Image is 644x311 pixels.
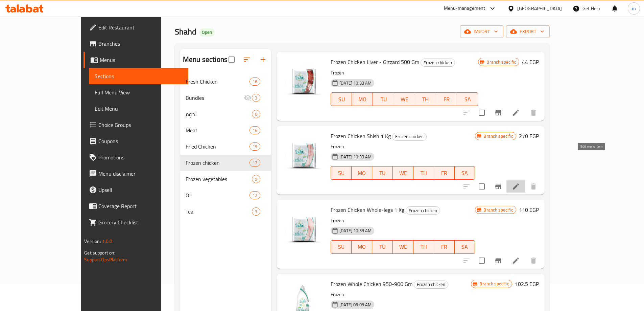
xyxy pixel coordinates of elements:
button: MO [352,166,372,180]
button: FR [434,240,455,254]
span: [DATE] 10:33 AM [337,154,374,160]
span: Promotions [98,153,183,161]
span: TU [375,168,390,178]
p: Frozen [331,69,478,77]
span: Coupons [98,137,183,145]
button: MO [352,240,372,254]
div: Frozen chicken [186,159,249,167]
button: TH [413,240,434,254]
div: items [249,142,260,151]
p: Frozen [331,142,475,151]
div: [GEOGRAPHIC_DATA] [517,5,562,12]
div: Frozen vegetables9 [180,171,271,187]
span: FR [439,94,454,104]
img: Frozen Chicken Whole-legs 1 Kg [282,205,325,248]
span: Branch specific [484,59,519,65]
span: Frozen Chicken Shish 1 Kg [331,131,391,141]
a: Coupons [84,133,188,149]
span: Select to update [475,106,489,120]
span: TU [375,242,390,252]
span: Frozen vegetables [186,175,252,183]
span: Frozen chicken [421,59,455,67]
span: [DATE] 06:09 AM [337,302,374,308]
button: SA [455,166,475,180]
div: Frozen chicken [414,281,448,289]
span: 16 [250,79,260,85]
span: TH [416,242,431,252]
div: items [249,159,260,167]
div: items [249,191,260,199]
span: Frozen chicken [392,133,426,140]
span: Tea [186,207,252,216]
div: لحوم0 [180,106,271,122]
div: Tea3 [180,203,271,220]
button: TH [413,166,434,180]
span: WE [396,242,411,252]
button: TH [415,92,436,106]
span: Upsell [98,186,183,194]
button: TU [372,166,393,180]
span: Oil [186,191,249,199]
a: Edit menu item [512,257,520,265]
span: Frozen Whole Chicken 950-900 Gm [331,279,412,289]
span: SU [334,242,349,252]
img: Frozen Chicken Shish 1 Kg [282,131,325,175]
div: items [252,175,260,183]
button: FR [434,166,455,180]
a: Full Menu View [89,84,188,101]
span: Frozen chicken [414,281,448,288]
button: SU [331,92,352,106]
div: Meat [186,126,249,134]
a: Grocery Checklist [84,214,188,230]
span: Branch specific [481,207,516,213]
span: Frozen Chicken Liver - Gizzard 500 Gm [331,57,419,67]
span: 3 [252,95,260,101]
span: m [632,5,636,12]
span: Get support on: [84,248,115,257]
span: 12 [250,192,260,199]
span: Fried Chicken [186,142,249,151]
div: items [252,94,260,102]
span: TH [418,94,433,104]
button: WE [394,92,415,106]
h6: 270 EGP [519,131,539,141]
span: Open [199,29,215,35]
button: TU [372,240,393,254]
div: Frozen chicken17 [180,155,271,171]
span: FR [437,242,452,252]
button: Branch-specific-item [490,105,506,121]
span: 3 [252,208,260,215]
span: SU [334,168,349,178]
span: Frozen Chicken Whole-legs 1 Kg [331,205,404,215]
span: WE [396,168,411,178]
span: Coverage Report [98,202,183,210]
h6: 44 EGP [522,57,539,67]
span: FR [437,168,452,178]
span: SA [457,242,473,252]
div: items [252,207,260,216]
span: Menus [100,56,183,64]
div: Bundles3 [180,90,271,106]
span: لحوم [186,110,252,118]
p: Frozen [331,217,475,225]
span: import [466,27,498,36]
a: Coverage Report [84,198,188,214]
button: delete [525,105,542,121]
span: 19 [250,143,260,150]
a: Edit Restaurant [84,19,188,36]
button: delete [525,252,542,269]
button: Branch-specific-item [490,252,506,269]
img: Frozen Chicken Liver - Gizzard 500 Gm [282,57,325,101]
div: items [249,126,260,134]
nav: Menu sections [180,71,271,222]
span: 1.0.0 [102,237,113,246]
a: Support.OpsPlatform [84,255,127,264]
h6: 102.5 EGP [515,279,539,289]
div: Menu-management [444,4,485,13]
span: Edit Restaurant [98,23,183,31]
